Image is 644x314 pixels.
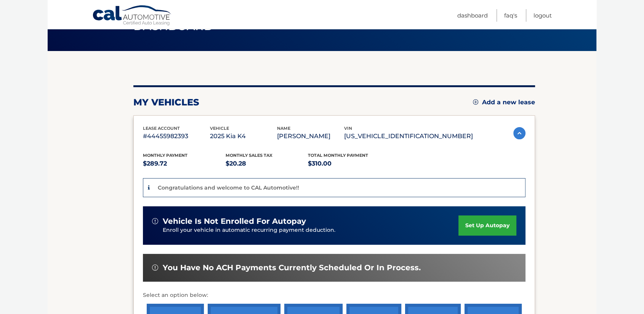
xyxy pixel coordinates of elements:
a: Add a new lease [473,99,535,106]
a: set up autopay [458,215,516,236]
p: 2025 Kia K4 [210,131,277,142]
span: Monthly sales Tax [226,153,272,158]
span: lease account [143,126,180,131]
p: $20.28 [226,158,308,169]
p: Congratulations and welcome to CAL Automotive!! [158,184,299,191]
p: Enroll your vehicle in automatic recurring payment deduction. [163,226,458,234]
img: alert-white.svg [152,218,158,224]
span: vehicle [210,126,229,131]
span: name [277,126,290,131]
a: Cal Automotive [92,5,172,27]
span: Monthly Payment [143,153,187,158]
a: Logout [533,9,552,22]
h2: my vehicles [133,97,199,108]
a: Dashboard [457,9,488,22]
span: vin [344,126,352,131]
img: add.svg [473,99,478,105]
img: accordion-active.svg [513,127,525,139]
img: alert-white.svg [152,265,158,271]
p: #44455982393 [143,131,210,142]
span: Total Monthly Payment [308,153,368,158]
p: [US_VEHICLE_IDENTIFICATION_NUMBER] [344,131,473,142]
p: [PERSON_NAME] [277,131,344,142]
p: $310.00 [308,158,391,169]
span: You have no ACH payments currently scheduled or in process. [163,263,421,273]
a: FAQ's [504,9,517,22]
p: $289.72 [143,158,226,169]
span: vehicle is not enrolled for autopay [163,217,306,226]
